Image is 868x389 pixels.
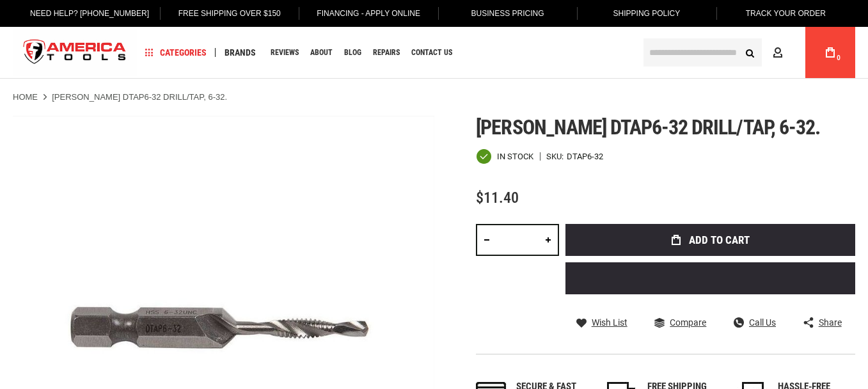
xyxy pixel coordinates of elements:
[338,44,367,61] a: Blog
[265,44,304,61] a: Reviews
[613,9,681,18] span: Shipping Policy
[13,91,38,103] a: Home
[310,49,333,56] span: About
[219,44,262,61] a: Brands
[367,44,406,61] a: Repairs
[546,152,567,161] strong: SKU
[411,49,452,56] span: Contact Us
[738,40,762,65] button: Search
[497,152,533,161] span: In stock
[749,318,776,327] span: Call Us
[567,152,603,161] div: DTAP6-32
[13,29,137,77] img: America Tools
[406,44,458,61] a: Contact Us
[476,115,820,139] span: [PERSON_NAME] dtap6-32 drill/tap, 6-32.
[670,318,706,327] span: Compare
[654,317,706,328] a: Compare
[734,317,776,328] a: Call Us
[13,29,137,77] a: store logo
[837,54,840,61] span: 0
[818,27,842,78] a: 0
[576,317,627,328] a: Wish List
[689,235,750,246] span: Add to Cart
[52,92,227,102] strong: [PERSON_NAME] DTAP6-32 DRILL/TAP, 6-32.
[476,189,519,207] span: $11.40
[373,49,400,56] span: Repairs
[592,318,627,327] span: Wish List
[819,318,842,327] span: Share
[271,49,299,56] span: Reviews
[344,49,361,56] span: Blog
[225,48,256,57] span: Brands
[304,44,338,61] a: About
[476,148,533,164] div: Availability
[145,48,207,57] span: Categories
[565,224,855,256] button: Add to Cart
[139,44,212,61] a: Categories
